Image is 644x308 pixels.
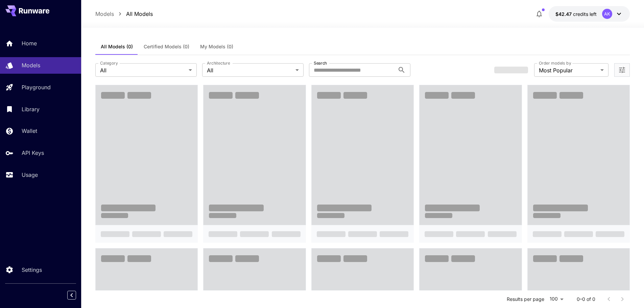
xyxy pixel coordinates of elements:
div: AK [602,9,612,19]
p: Results per page [507,296,544,303]
p: Usage [22,171,38,179]
p: Home [22,39,37,47]
span: All Models (0) [101,44,133,50]
p: 0–0 of 0 [577,296,595,303]
p: Library [22,105,40,113]
span: All [100,66,186,74]
a: Models [95,10,114,18]
p: Playground [22,83,51,91]
span: $42.47 [555,11,573,17]
span: Certified Models (0) [144,44,189,50]
button: Open more filters [618,66,626,74]
span: credits left [573,11,597,17]
span: My Models (0) [200,44,233,50]
a: All Models [126,10,153,18]
p: Models [22,61,40,69]
label: Category [100,60,118,66]
div: 100 [547,294,566,304]
span: Most Popular [539,66,598,74]
p: API Keys [22,149,44,157]
p: Settings [22,266,42,274]
span: All [207,66,293,74]
button: Collapse sidebar [67,291,76,300]
label: Order models by [539,60,571,66]
label: Search [314,60,327,66]
label: Architecture [207,60,230,66]
nav: breadcrumb [95,10,153,18]
div: Collapse sidebar [72,289,81,301]
p: Wallet [22,127,37,135]
div: $42.47208 [555,10,597,18]
button: $42.47208AK [549,6,630,22]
